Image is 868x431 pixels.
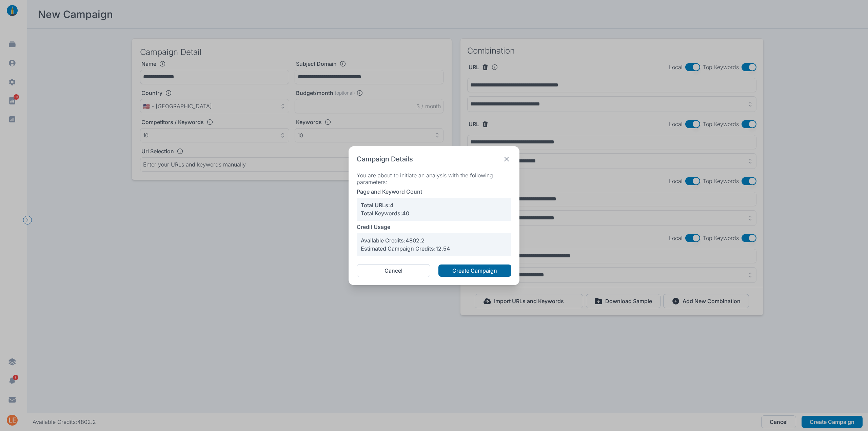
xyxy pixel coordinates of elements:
p: Estimated Campaign Credits: 12.54 [361,245,507,252]
h2: Campaign Details [357,154,413,164]
p: Credit Usage [357,223,511,233]
p: Page and Keyword Count [357,188,511,198]
p: Total Keywords: 40 [361,210,507,217]
button: Create Campaign [438,265,511,277]
p: You are about to initiate an analysis with the following parameters: [357,172,511,185]
p: Total URLs: 4 [361,202,507,209]
p: Available Credits: 4802.2 [361,237,507,244]
button: Cancel [357,264,430,277]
